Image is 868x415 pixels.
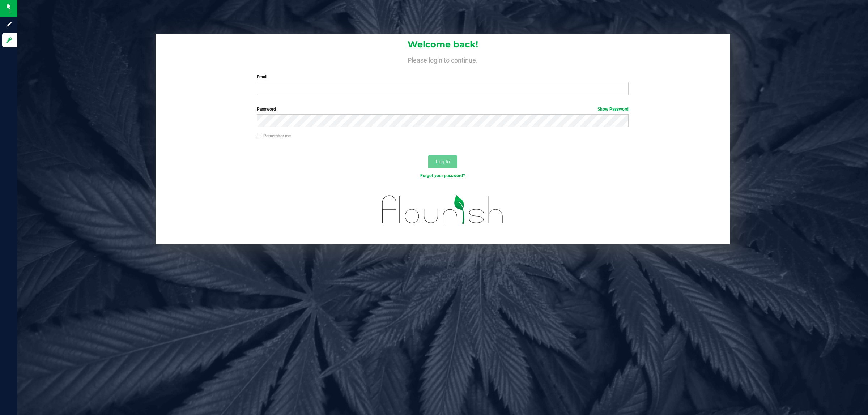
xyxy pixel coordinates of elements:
inline-svg: Log in [5,37,13,44]
img: flourish_logo.svg [371,187,515,233]
span: Password [257,107,276,112]
button: Log In [428,155,457,168]
label: Remember me [257,133,291,139]
inline-svg: Sign up [5,21,13,28]
input: Remember me [257,134,262,139]
h4: Please login to continue. [156,55,730,64]
a: Forgot your password? [420,173,465,178]
h1: Welcome back! [156,40,730,49]
span: Log In [436,159,450,164]
a: Show Password [597,107,629,112]
label: Email [257,74,629,80]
